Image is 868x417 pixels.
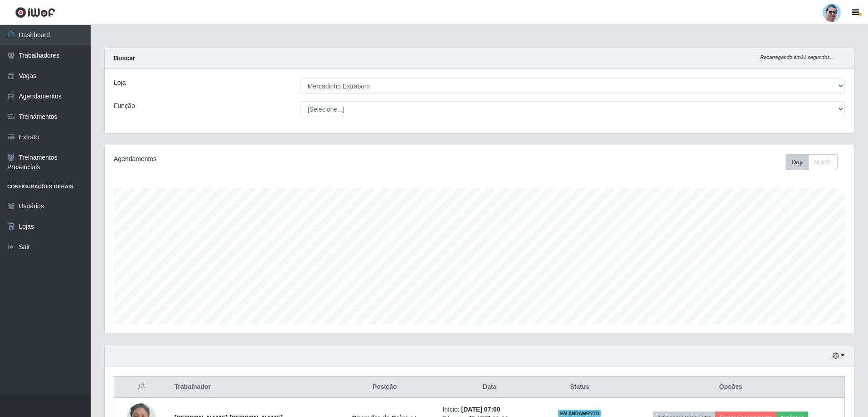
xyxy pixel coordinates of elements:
div: First group [786,154,838,170]
button: Month [808,154,838,170]
th: Data [437,377,542,398]
th: Posição [332,377,437,398]
div: Toolbar with button groups [786,154,845,170]
li: Início: [442,405,537,414]
th: Status [542,377,617,398]
button: Day [786,154,809,170]
th: Trabalhador [169,377,332,398]
span: EM ANDAMENTO [558,410,601,417]
img: CoreUI Logo [15,7,55,18]
th: Opções [617,377,844,398]
time: [DATE] 07:00 [461,406,500,413]
label: Loja [114,78,126,88]
i: Recarregando em 21 segundos... [760,54,834,60]
label: Função [114,101,135,111]
strong: Buscar [114,54,135,62]
div: Agendamentos [114,154,411,164]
